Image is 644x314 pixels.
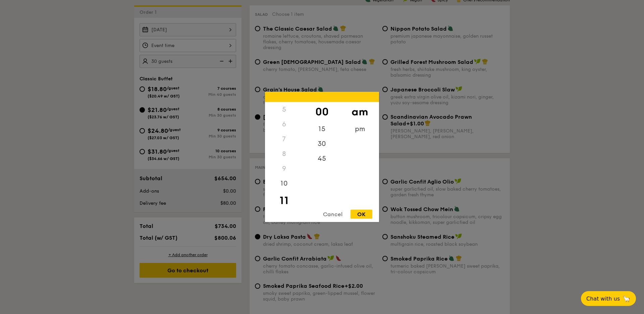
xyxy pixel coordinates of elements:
[303,122,341,136] div: 15
[303,136,341,151] div: 30
[351,210,372,219] div: OK
[623,295,631,303] span: 🦙
[265,132,303,147] div: 7
[265,161,303,176] div: 9
[341,122,379,136] div: pm
[265,117,303,132] div: 6
[303,102,341,122] div: 00
[586,296,620,302] span: Chat with us
[265,191,303,210] div: 11
[303,151,341,166] div: 45
[265,176,303,191] div: 10
[316,210,349,219] div: Cancel
[265,147,303,161] div: 8
[581,291,636,306] button: Chat with us🦙
[265,102,303,117] div: 5
[341,102,379,122] div: am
